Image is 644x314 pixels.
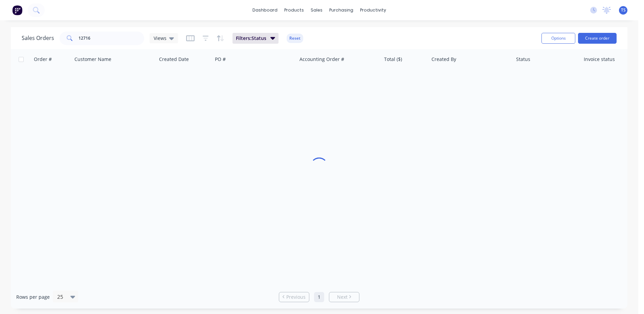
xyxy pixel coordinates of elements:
[326,5,357,15] div: purchasing
[584,56,615,63] div: Invoice status
[287,34,303,43] button: Reset
[541,33,575,44] button: Options
[22,35,54,41] h1: Sales Orders
[279,294,309,300] a: Previous page
[12,5,22,15] img: Factory
[16,294,50,300] span: Rows per page
[329,294,359,300] a: Next page
[307,5,326,15] div: sales
[154,35,166,42] span: Views
[516,56,530,63] div: Status
[357,5,390,15] div: productivity
[621,7,626,13] span: TS
[249,5,281,15] a: dashboard
[159,56,189,63] div: Created Date
[286,294,306,300] span: Previous
[215,56,226,63] div: PO #
[79,32,145,45] input: Search...
[276,292,362,302] ul: Pagination
[236,35,266,42] span: Filters: Status
[431,56,456,63] div: Created By
[337,294,348,300] span: Next
[314,292,324,302] a: Page 1 is your current page
[232,33,279,44] button: Filters:Status
[34,56,52,63] div: Order #
[299,56,344,63] div: Accounting Order #
[281,5,307,15] div: products
[578,33,617,44] button: Create order
[384,56,402,63] div: Total ($)
[74,56,111,63] div: Customer Name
